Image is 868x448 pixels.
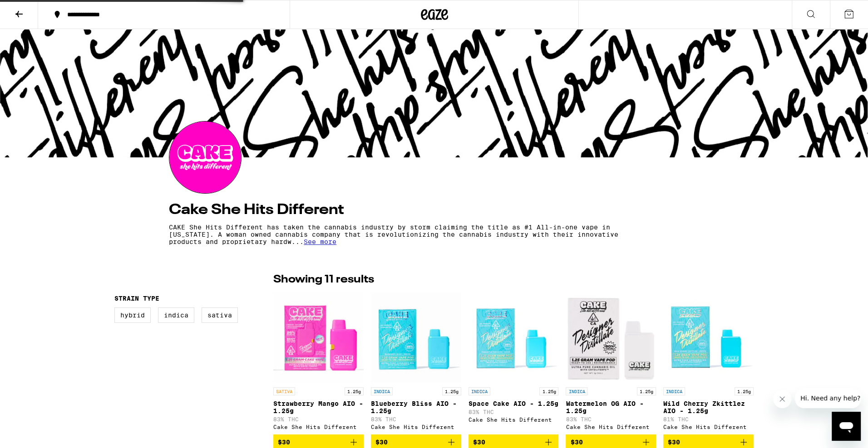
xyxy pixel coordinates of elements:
img: Cake She Hits Different - Wild Cherry Zkittlez AIO - 1.25g [663,292,754,383]
span: $30 [668,438,680,446]
span: $30 [570,438,582,446]
label: Hybrid [114,307,151,323]
img: Cake She Hits Different - Strawberry Mango AIO - 1.25g [273,292,364,383]
span: See more [304,238,336,245]
legend: Strain Type [114,295,159,302]
p: 83% THC [469,409,559,415]
p: 1.25g [345,387,364,395]
p: Wild Cherry Zkittlez AIO - 1.25g [663,400,754,414]
p: 83% THC [566,416,656,422]
p: 1.25g [735,387,754,395]
p: 83% THC [273,416,364,422]
img: Cake She Hits Different logo [169,122,241,193]
p: 1.25g [539,387,558,395]
img: Cake She Hits Different - Blueberry Bliss AIO - 1.25g [371,292,461,383]
p: Space Cake AIO - 1.25g [469,400,559,407]
p: SATIVA [273,387,295,395]
div: Cake She Hits Different [273,424,364,430]
p: CAKE She Hits Different has taken the cannabis industry by storm claiming the title as #1 All-in-... [169,224,619,245]
a: Open page for Strawberry Mango AIO - 1.25g from Cake She Hits Different [273,292,364,434]
img: Cake She Hits Different - Watermelon OG AIO - 1.25g [566,292,656,383]
h4: Cake She Hits Different [169,203,699,217]
iframe: Button to launch messaging window [832,412,861,441]
p: Showing 11 results [273,272,374,287]
label: Sativa [202,307,238,323]
div: Cake She Hits Different [663,424,754,430]
iframe: Message from company [795,388,861,408]
a: Open page for Watermelon OG AIO - 1.25g from Cake She Hits Different [566,292,656,434]
img: Cake She Hits Different - Space Cake AIO - 1.25g [469,292,559,383]
p: Blueberry Bliss AIO - 1.25g [371,400,461,414]
p: INDICA [566,387,587,395]
p: 81% THC [663,416,754,422]
div: Cake She Hits Different [469,417,559,423]
div: Cake She Hits Different [371,424,461,430]
span: $30 [473,438,485,446]
p: Strawberry Mango AIO - 1.25g [273,400,364,414]
a: Open page for Blueberry Bliss AIO - 1.25g from Cake She Hits Different [371,292,461,434]
p: Watermelon OG AIO - 1.25g [566,400,656,414]
p: 83% THC [371,416,461,422]
p: INDICA [371,387,393,395]
span: $30 [375,438,388,446]
a: Open page for Space Cake AIO - 1.25g from Cake She Hits Different [469,292,559,434]
p: 1.25g [637,387,656,395]
iframe: Close message [773,390,791,408]
label: Indica [158,307,194,323]
a: Open page for Wild Cherry Zkittlez AIO - 1.25g from Cake She Hits Different [663,292,754,434]
p: INDICA [469,387,490,395]
p: 1.25g [442,387,461,395]
span: $30 [278,438,290,446]
p: INDICA [663,387,685,395]
div: Cake She Hits Different [566,424,656,430]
